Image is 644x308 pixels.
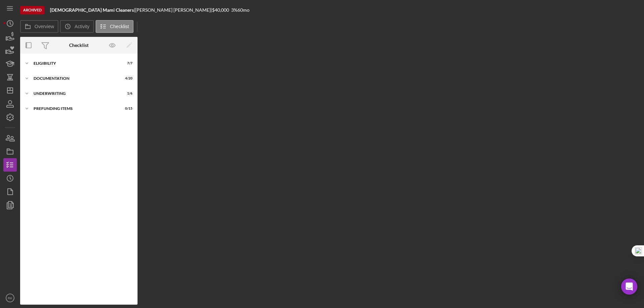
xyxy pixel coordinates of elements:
div: 1 / 6 [120,91,132,96]
div: Open Intercom Messenger [621,279,637,295]
div: Checklist [69,43,89,48]
div: Documentation [34,76,116,80]
b: [DEMOGRAPHIC_DATA] Mami Cleaners [50,7,134,13]
label: Activity [74,24,89,29]
div: | [50,7,135,13]
div: $40,000 [212,7,231,13]
button: Activity [60,20,94,33]
text: RK [8,296,12,300]
div: 3 % [231,7,237,13]
div: Eligibility [34,61,116,65]
div: 60 mo [237,7,250,13]
button: Checklist [96,20,133,33]
label: Overview [35,24,54,29]
div: 4 / 20 [120,76,132,80]
img: one_i.png [635,247,642,254]
label: Checklist [110,24,129,29]
div: 7 / 7 [120,61,132,65]
div: Archived [20,6,45,14]
div: 0 / 15 [120,107,132,111]
div: Underwriting [34,91,116,96]
button: Overview [20,20,58,33]
div: Prefunding Items [34,107,116,111]
button: RK [3,291,17,305]
div: [PERSON_NAME] [PERSON_NAME] | [135,7,212,13]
